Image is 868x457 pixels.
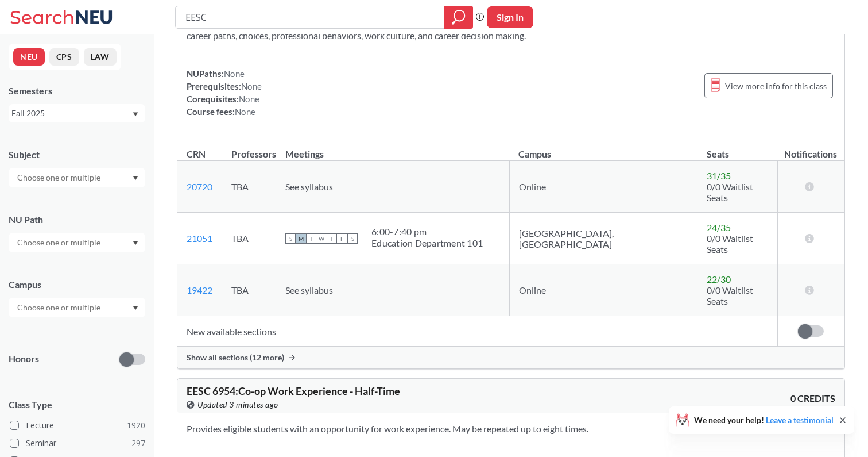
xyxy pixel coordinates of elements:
[187,181,212,192] a: 20720
[509,161,697,213] td: Online
[187,352,284,363] span: Show all sections (12 more)
[9,352,39,366] p: Honors
[133,112,138,117] svg: Dropdown arrow
[306,233,316,244] span: T
[707,274,731,285] span: 22 / 30
[84,48,117,66] button: LAW
[133,176,138,181] svg: Dropdown arrow
[285,233,296,244] span: S
[241,81,262,91] span: None
[187,233,212,244] a: 21051
[707,233,753,255] span: 0/0 Waitlist Seats
[11,236,108,249] input: Choose one or multiple
[13,48,45,66] button: NEU
[177,316,777,347] td: New available sections
[509,136,697,161] th: Campus
[239,94,259,104] span: None
[133,306,138,310] svg: Dropdown arrow
[11,171,108,185] input: Choose one or multiple
[777,136,844,161] th: Notifications
[177,347,844,368] div: Show all sections (12 more)
[509,264,697,316] td: Online
[9,148,145,161] div: Subject
[766,415,834,425] a: Leave a testimonial
[285,181,333,192] span: See syllabus
[235,106,255,117] span: None
[707,285,753,306] span: 0/0 Waitlist Seats
[187,385,400,397] span: EESC 6954 : Co-op Work Experience - Half-Time
[222,136,276,161] th: Professors
[222,161,276,213] td: TBA
[487,6,533,28] button: Sign In
[222,213,276,264] td: TBA
[9,213,145,226] div: NU Path
[9,398,145,411] span: Class Type
[697,136,778,161] th: Seats
[187,285,212,295] a: 19422
[11,107,131,120] div: Fall 2025
[509,213,697,264] td: [GEOGRAPHIC_DATA], [GEOGRAPHIC_DATA]
[276,136,510,161] th: Meetings
[371,226,483,237] div: 6:00 - 7:40 pm
[222,264,276,316] td: TBA
[694,416,834,424] span: We need your help!
[9,278,145,291] div: Campus
[10,418,145,433] label: Lecture
[337,233,347,244] span: F
[127,419,145,432] span: 1920
[9,233,145,252] div: Dropdown arrow
[49,48,79,66] button: CPS
[327,233,337,244] span: T
[347,233,358,244] span: S
[187,148,206,160] div: CRN
[184,7,436,27] input: Class, professor, course number, "phrase"
[725,79,827,93] span: View more info for this class
[10,436,145,451] label: Seminar
[187,67,262,118] div: NUPaths: Prerequisites: Corequisites: Course fees:
[224,68,245,79] span: None
[9,298,145,317] div: Dropdown arrow
[707,170,731,181] span: 31 / 35
[371,237,483,249] div: Education Department 101
[11,301,108,314] input: Choose one or multiple
[444,6,473,29] div: magnifying glass
[296,233,306,244] span: M
[790,392,835,405] span: 0 CREDITS
[316,233,327,244] span: W
[9,168,145,187] div: Dropdown arrow
[131,437,145,450] span: 297
[285,285,333,295] span: See syllabus
[452,9,466,25] svg: magnifying glass
[9,104,145,122] div: Fall 2025Dropdown arrow
[707,181,753,203] span: 0/0 Waitlist Seats
[9,85,145,97] div: Semesters
[187,423,835,435] section: Provides eligible students with an opportunity for work experience. May be repeated up to eight t...
[707,222,731,233] span: 24 / 35
[197,398,278,411] span: Updated 3 minutes ago
[133,241,138,245] svg: Dropdown arrow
